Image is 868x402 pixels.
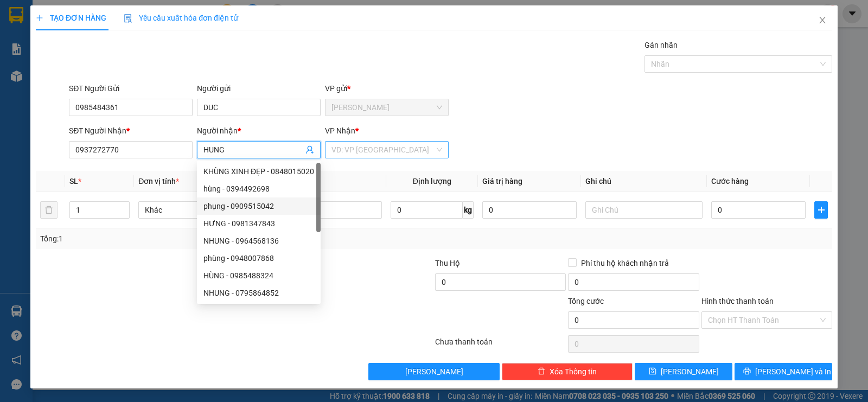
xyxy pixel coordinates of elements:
div: HƯNG - 0981347843 [197,215,321,232]
div: hùng - 0394492698 [197,180,321,197]
span: [PERSON_NAME] và In [755,366,831,378]
div: NHUNG - 0795864852 [197,284,321,302]
div: QUANG [9,34,96,47]
div: 0931792225 [9,47,96,62]
input: 0 [482,201,577,219]
div: SĐT Người Nhận [69,125,193,137]
div: VP [GEOGRAPHIC_DATA] [104,9,214,35]
div: SĐT Người Gửi [69,82,193,94]
button: [PERSON_NAME] [368,363,499,380]
button: deleteXóa Thông tin [502,363,633,380]
div: 40.000 [102,70,215,85]
span: SL [69,177,78,186]
span: Thu Hộ [435,259,460,267]
img: icon [124,14,132,23]
div: THU [104,35,214,48]
span: printer [743,367,751,376]
span: user-add [305,145,314,154]
span: Xóa Thông tin [550,366,597,378]
button: Close [807,5,838,36]
span: Yêu cầu xuất hóa đơn điện tử [124,14,238,22]
button: printer[PERSON_NAME] và In [735,363,832,380]
label: Gán nhãn [644,41,678,49]
span: [PERSON_NAME] [405,366,463,378]
div: KHÙNG XINH ĐẸP - 0848015020 [197,163,321,180]
span: Định lượng [413,177,451,186]
span: Cước hàng [711,177,749,186]
div: hùng - 0394492698 [203,183,314,195]
div: 0902496330 [104,48,214,63]
label: Hình thức thanh toán [701,297,774,305]
div: phùng - 0948007868 [203,252,314,264]
span: Gửi: [9,9,26,21]
input: VD: Bàn, Ghế [265,201,382,219]
span: Nhận: [104,10,130,22]
button: delete [40,201,58,219]
span: TẠO ĐƠN HÀNG [36,14,106,22]
div: VP gửi [325,82,449,94]
button: plus [814,201,828,219]
div: Tổng: 1 [40,233,336,245]
div: Người nhận [197,125,321,137]
span: Đơn vị tính [138,177,179,186]
div: Người gửi [197,82,321,94]
div: phùng - 0948007868 [197,250,321,267]
div: HƯNG - 0981347843 [203,218,314,229]
input: Ghi Chú [585,201,703,219]
div: phụng - 0909515042 [197,197,321,215]
span: close [818,16,827,24]
span: Vĩnh Kim [331,99,442,116]
div: HÙNG - 0985488324 [203,270,314,282]
span: plus [36,14,43,22]
div: NHUNG - 0964568136 [203,235,314,247]
span: Chưa cước : [102,73,151,84]
div: NHUNG - 0964568136 [197,232,321,250]
span: save [649,367,656,376]
div: Chưa thanh toán [434,336,567,355]
span: [PERSON_NAME] [661,366,719,378]
span: Phí thu hộ khách nhận trả [577,257,673,269]
div: HÙNG - 0985488324 [197,267,321,284]
span: Khác [145,202,249,218]
th: Ghi chú [581,171,707,192]
span: Tổng cước [568,297,604,305]
div: phụng - 0909515042 [203,200,314,212]
span: delete [538,367,545,376]
span: VP Nhận [325,126,355,135]
span: Giá trị hàng [482,177,522,186]
div: KHÙNG XINH ĐẸP - 0848015020 [203,165,314,177]
span: kg [463,201,474,219]
span: plus [815,206,827,214]
div: [PERSON_NAME] [9,9,96,34]
div: NHUNG - 0795864852 [203,287,314,299]
button: save[PERSON_NAME] [635,363,732,380]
